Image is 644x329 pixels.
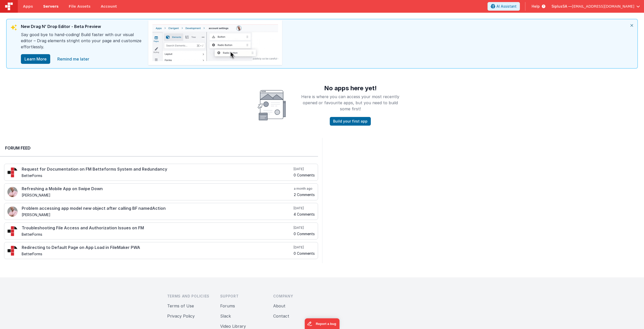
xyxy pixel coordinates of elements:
[7,226,18,236] img: 295_2.png
[22,252,293,256] h5: BetterForms
[22,167,293,172] h4: Request for Documentation on FM Betteforms System and Redundancy
[551,4,572,9] span: SiplusSA —
[22,245,293,250] h4: Redirecting to Default Page on App Load in FileMaker PWA
[330,117,371,126] button: Build your first app
[220,294,265,299] h3: Support
[273,294,318,299] h3: Company
[220,313,231,319] button: Slack
[294,212,315,216] h5: 4 Comments
[294,245,315,249] h5: [DATE]
[54,54,92,64] a: close
[273,303,285,309] button: About
[22,213,293,217] h5: [PERSON_NAME]
[4,203,318,220] a: Problem accessing app model new object after calling BF namedAction [PERSON_NAME] [DATE] 4 Comments
[273,313,289,319] button: Contact
[5,145,313,151] h2: Forum Feed
[22,187,293,191] h4: Refreshing a Mobile App on Swipe Down
[294,232,315,236] h5: 0 Comments
[294,251,315,255] h5: 0 Comments
[488,2,520,11] button: AI Assistant
[300,94,401,112] p: Here is where you can access your most recently opened or favourite apps, but you need to build s...
[4,164,318,181] a: Request for Documentation on FM Betteforms System and Redundancy BetterForms [DATE] 0 Comments
[4,183,318,200] a: Refreshing a Mobile App on Swipe Down [PERSON_NAME] a month ago 2 Comments
[220,313,231,319] a: Slack
[294,173,315,177] h5: 0 Comments
[294,167,315,171] h5: [DATE]
[572,4,634,9] span: [EMAIL_ADDRESS][DOMAIN_NAME]
[258,85,286,126] img: Smiley face
[22,226,293,230] h4: Troubleshooting File Access and Authorization Issues on FM
[167,294,212,299] h3: Terms and Policies
[551,4,640,9] button: SiplusSA — [EMAIL_ADDRESS][DOMAIN_NAME]
[4,242,318,259] a: Redirecting to Default Page on App Load in FileMaker PWA BetterForms [DATE] 0 Comments
[626,19,637,32] i: close
[273,303,285,308] a: About
[300,85,401,92] h1: No apps here yet!
[4,222,318,240] a: Troubleshooting File Access and Authorization Issues on FM BetterForms [DATE] 0 Comments
[22,206,293,211] h4: Problem accessing app model new object after calling BF namedAction
[294,187,315,191] h5: a month ago
[21,32,143,54] div: Say good bye to hand-coding! Build faster with our visual editor – Drag elements stright onto you...
[220,303,235,309] button: Forums
[496,4,517,9] span: AI Assistant
[22,193,293,197] h5: [PERSON_NAME]
[294,206,315,210] h5: [DATE]
[23,4,33,9] span: Apps
[69,4,91,9] span: File Assets
[43,4,58,9] span: Servers
[167,303,194,308] a: Terms of Use
[167,313,195,319] a: Privacy Policy
[22,174,293,177] h5: BetterForms
[21,54,50,64] button: Learn More
[21,23,143,32] div: New Drag N' Drop Editor - Beta Preview
[22,232,293,236] h5: BetterForms
[294,226,315,230] h5: [DATE]
[305,318,339,329] iframe: Marker.io feedback button
[532,4,540,9] span: Help
[7,246,18,256] img: 295_2.png
[294,193,315,197] h5: 2 Comments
